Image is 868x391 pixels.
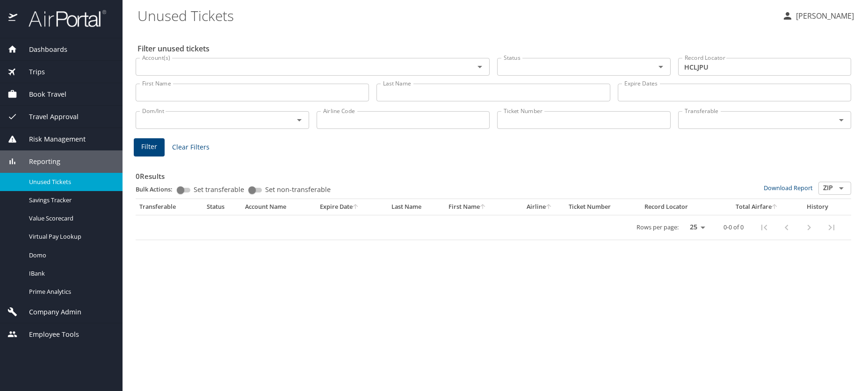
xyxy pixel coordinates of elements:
span: Clear Filters [172,142,210,153]
button: Open [835,114,848,127]
span: Filter [141,141,157,153]
span: Domo [29,251,111,260]
th: Record Locator [641,199,719,215]
span: Value Scorecard [29,214,111,223]
h3: 0 Results [136,165,851,182]
span: Set transferable [194,186,244,193]
p: Rows per page: [637,224,679,230]
span: Travel Approval [17,112,79,122]
button: Open [835,182,848,195]
th: Last Name [388,199,445,215]
button: Open [293,114,306,127]
button: [PERSON_NAME] [778,7,858,24]
span: Reporting [17,156,60,167]
span: Virtual Pay Lookup [29,232,111,241]
h2: Filter unused tickets [137,41,853,56]
img: icon-airportal.png [8,9,18,28]
button: Open [654,60,667,73]
span: Unused Tickets [29,178,111,186]
th: Total Airfare [719,199,796,215]
button: Open [473,60,486,73]
select: rows per page [682,220,709,235]
button: sort [772,204,778,210]
p: [PERSON_NAME] [793,10,854,21]
img: airportal-logo.png [18,9,106,28]
span: Employee Tools [17,329,79,340]
th: Airline [514,199,565,215]
button: Clear Filters [168,139,213,156]
th: Account Name [241,199,316,215]
span: IBank [29,269,111,278]
span: Savings Tracker [29,196,111,205]
div: Transferable [139,203,199,211]
a: Download Report [764,184,813,192]
p: 0-0 of 0 [723,224,744,230]
table: custom pagination table [136,199,851,240]
span: Dashboards [17,44,67,55]
th: Ticket Number [565,199,641,215]
button: sort [546,204,552,210]
th: Status [203,199,242,215]
span: Prime Analytics [29,287,111,296]
button: sort [353,204,359,210]
th: First Name [445,199,514,215]
p: Bulk Actions: [136,185,180,193]
span: Set non-transferable [265,186,331,193]
span: Book Travel [17,89,66,100]
span: Trips [17,67,45,77]
span: Risk Management [17,134,86,144]
button: Filter [134,138,165,156]
span: Company Admin [17,307,81,317]
h1: Unused Tickets [137,1,774,30]
button: sort [480,204,486,210]
th: History [796,199,840,215]
th: Expire Date [316,199,388,215]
